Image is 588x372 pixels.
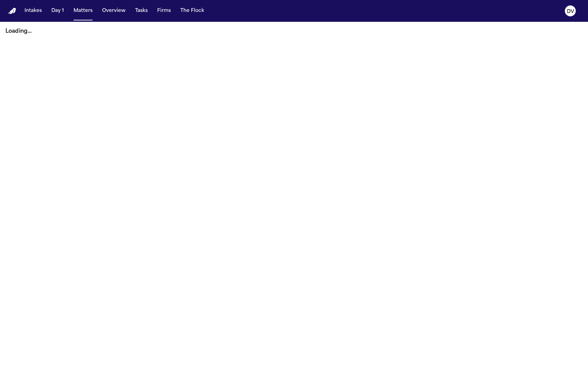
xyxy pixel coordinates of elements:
button: Tasks [132,5,150,17]
img: Finch Logo [8,8,16,14]
button: Intakes [22,5,45,17]
button: Overview [99,5,128,17]
text: DV [567,9,574,14]
button: The Flock [178,5,207,17]
button: Day 1 [49,5,67,17]
p: Loading... [5,27,583,35]
button: Firms [154,5,174,17]
button: Matters [71,5,95,17]
a: Home [8,8,16,14]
